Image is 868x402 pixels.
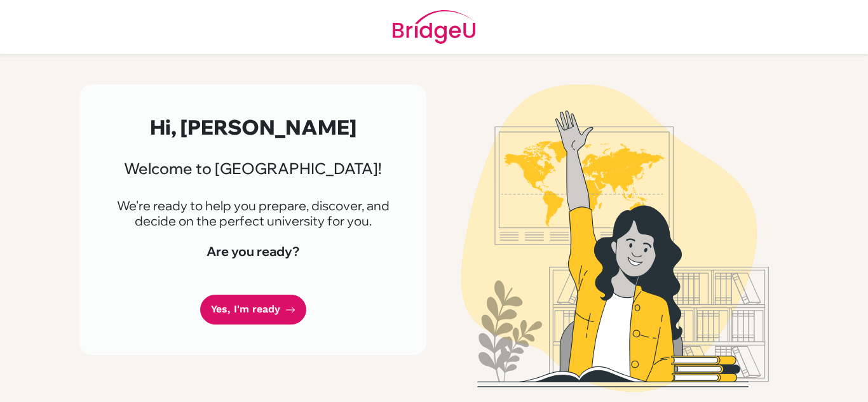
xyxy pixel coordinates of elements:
p: We're ready to help you prepare, discover, and decide on the perfect university for you. [110,198,396,229]
h2: Hi, [PERSON_NAME] [110,115,396,139]
a: Yes, I'm ready [200,295,306,325]
h4: Are you ready? [110,244,396,259]
h3: Welcome to [GEOGRAPHIC_DATA]! [110,159,396,178]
